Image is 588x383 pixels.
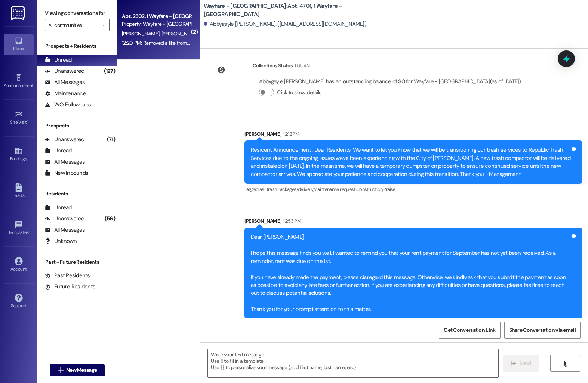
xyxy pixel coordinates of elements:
[4,181,34,201] a: Leads
[122,30,161,37] span: [PERSON_NAME]
[277,186,314,192] span: Packages/delivery ,
[45,67,84,75] div: Unanswered
[45,237,77,245] div: Unknown
[45,101,91,109] div: WO Follow-ups
[66,366,97,374] span: New Message
[204,2,353,18] b: Wayfare - [GEOGRAPHIC_DATA]: Apt. 4701, 1 Wayfare – [GEOGRAPHIC_DATA]
[27,118,28,124] span: •
[444,326,495,334] span: Get Conversation Link
[281,130,299,138] div: 12:12 PM
[45,169,88,177] div: New Inbounds
[519,359,531,367] span: Send
[277,89,321,96] label: Click to show details
[4,291,34,312] a: Support
[33,82,34,87] span: •
[37,258,117,266] div: Past + Future Residents
[259,78,521,86] div: Abbygayle [PERSON_NAME] has an outstanding balance of $0 for Wayfare - [GEOGRAPHIC_DATA] (as of [...
[45,90,86,98] div: Maintenance
[58,367,63,373] i: 
[356,186,383,192] span: Construction ,
[101,22,105,28] i: 
[293,62,310,70] div: 1:05 AM
[102,65,117,77] div: (127)
[504,322,581,339] button: Share Conversation via email
[105,134,117,145] div: (71)
[383,186,395,192] span: Praise
[103,213,117,225] div: (56)
[45,56,72,64] div: Unread
[251,146,570,178] div: Resident Announcement : Dear Residents, We want to let you know that we will be transitioning our...
[281,217,301,225] div: 12:53 PM
[503,355,539,372] button: Send
[266,186,277,192] span: Trash ,
[37,122,117,130] div: Prospects
[4,34,34,55] a: Inbox
[37,42,117,50] div: Prospects + Residents
[4,255,34,275] a: Account
[45,136,84,143] div: Unanswered
[122,20,191,28] div: Property: Wayfare - [GEOGRAPHIC_DATA]
[244,184,582,195] div: Tagged as:
[563,361,568,367] i: 
[509,326,576,334] span: Share Conversation via email
[45,204,72,211] div: Unread
[29,229,30,234] span: •
[314,186,356,192] span: Maintenance request ,
[45,272,90,279] div: Past Residents
[439,322,500,339] button: Get Conversation Link
[11,6,26,20] img: ResiDesk Logo
[204,20,366,28] div: Abbygayle [PERSON_NAME]. ([EMAIL_ADDRESS][DOMAIN_NAME])
[4,108,34,128] a: Site Visit •
[4,218,34,238] a: Templates •
[161,30,198,37] span: [PERSON_NAME]
[45,78,85,86] div: All Messages
[50,364,105,376] button: New Message
[48,19,98,31] input: All communities
[251,233,570,313] div: Dear [PERSON_NAME], I hope this message finds you well. I wanted to remind you that your rent pay...
[511,361,516,367] i: 
[244,217,582,228] div: [PERSON_NAME]
[45,226,85,234] div: All Messages
[244,130,582,140] div: [PERSON_NAME]
[45,283,95,291] div: Future Residents
[253,62,293,70] div: Collections Status
[45,158,85,166] div: All Messages
[37,190,117,198] div: Residents
[45,215,84,223] div: Unanswered
[122,12,191,20] div: Apt. 2802, 1 Wayfare – [GEOGRAPHIC_DATA]
[4,145,34,165] a: Buildings
[45,147,72,155] div: Unread
[45,7,110,19] label: Viewing conversations for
